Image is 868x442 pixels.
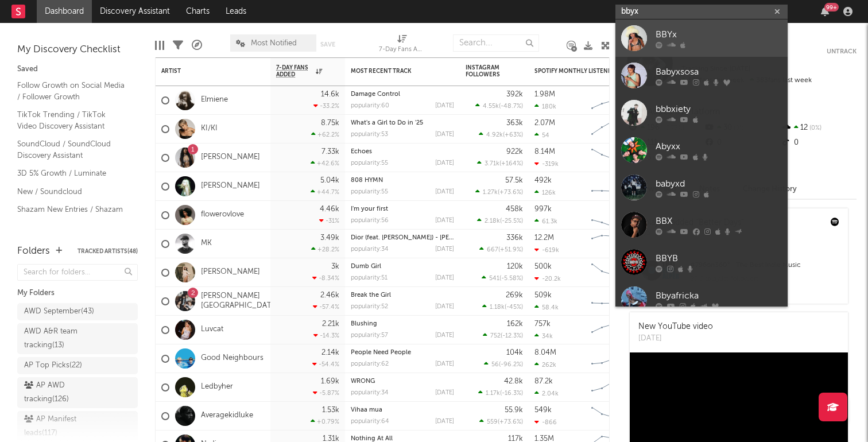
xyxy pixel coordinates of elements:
[615,131,788,169] a: Abyxx
[351,304,388,310] div: popularity: 52
[435,246,454,253] div: [DATE]
[656,289,782,303] div: Bbyafricka
[479,246,523,253] div: ( )
[534,177,552,184] div: 492k
[17,79,126,103] a: Follow Growth on Social Media / Follower Growth
[808,125,821,131] span: 0 %
[615,281,788,318] a: Bbyafricka
[276,64,313,78] span: 7-Day Fans Added
[821,7,829,16] button: 99+
[201,153,260,162] a: [PERSON_NAME]
[534,119,555,127] div: 2.07M
[17,303,138,320] a: AWD September(43)
[351,292,454,298] div: Break the Girl
[17,222,126,257] a: Top 50/100 Viral / Spotify/Apple Discovery Assistant
[17,167,126,180] a: 3D 5% Growth / Luminate
[484,360,523,368] div: ( )
[313,102,339,110] div: -33.2 %
[505,406,523,414] div: 55.9k
[534,131,549,139] div: 54
[615,57,788,94] a: Babyxsosa
[477,160,523,167] div: ( )
[17,185,126,198] a: New / Soundcloud
[534,234,554,242] div: 12.2M
[17,203,126,216] a: Shazam New Entries / Shazam
[482,274,523,282] div: ( )
[534,418,557,426] div: -866
[351,177,454,184] div: 808 HYMN
[453,34,539,52] input: Search...
[477,217,523,224] div: ( )
[534,263,552,270] div: 500k
[534,91,555,98] div: 1.98M
[501,161,521,167] span: +164 %
[656,251,782,265] div: BBYB
[505,177,523,184] div: 57.5k
[311,160,339,167] div: +42.6 %
[489,276,499,282] span: 541
[322,320,339,328] div: 2.21k
[483,189,498,196] span: 1.27k
[586,373,638,402] svg: Chart title
[351,332,388,339] div: popularity: 57
[499,189,521,196] span: +73.6 %
[351,263,381,270] a: Dumb Girl
[24,359,82,373] div: AP Top Picks ( 22 )
[506,304,521,311] span: -45 %
[351,361,389,367] div: popularity: 62
[656,28,782,41] div: BBYx
[17,323,138,354] a: AWD A&R team tracking(13)
[331,263,339,270] div: 3k
[313,389,339,397] div: -5.87 %
[506,91,523,98] div: 392k
[201,124,218,134] a: KI/KI
[311,131,339,138] div: +62.2 %
[534,206,552,213] div: 997k
[435,131,454,138] div: [DATE]
[351,321,377,327] a: Blushing
[351,160,388,166] div: popularity: 55
[312,360,339,368] div: -54.4 %
[322,406,339,414] div: 1.53k
[351,321,454,327] div: Blushing
[499,419,521,425] span: +73.6 %
[321,91,339,98] div: 14.6k
[311,246,339,253] div: +28.2 %
[435,390,454,396] div: [DATE]
[780,135,857,150] div: 0
[192,29,202,62] div: A&R Pipeline
[351,378,375,385] a: WRONG
[435,361,454,367] div: [DATE]
[506,292,523,299] div: 269k
[487,419,498,425] span: 559
[466,64,506,78] div: Instagram Followers
[638,321,713,333] div: New YouTube video
[351,103,389,109] div: popularity: 60
[487,247,498,253] span: 667
[638,333,713,344] div: [DATE]
[24,413,105,440] div: AP Manifest leads ( 117 )
[485,161,499,167] span: 3.71k
[351,378,454,385] div: WRONG
[351,149,372,155] a: Echoes
[534,390,559,397] div: 2.04k
[501,276,521,282] span: -5.58 %
[24,379,105,406] div: AP AWD tracking ( 126 )
[586,316,638,344] svg: Chart title
[486,390,500,397] span: 1.17k
[321,378,339,385] div: 1.69k
[379,29,425,62] div: 7-Day Fans Added (7-Day Fans Added)
[351,235,510,241] a: Dior (feat. [PERSON_NAME]) - [PERSON_NAME] Remix
[351,263,454,270] div: Dumb Girl
[505,132,521,138] span: +63 %
[17,286,138,300] div: My Folders
[351,206,388,212] a: I'm your first
[534,148,555,156] div: 8.14M
[351,189,388,195] div: popularity: 55
[351,131,388,138] div: popularity: 53
[435,218,454,224] div: [DATE]
[351,390,389,396] div: popularity: 34
[435,418,454,425] div: [DATE]
[615,94,788,131] a: bbbxiety
[485,218,500,224] span: 2.18k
